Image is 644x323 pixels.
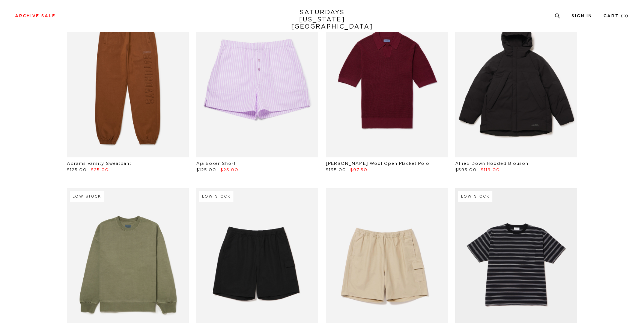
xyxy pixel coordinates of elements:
[455,168,477,172] span: $595.00
[481,168,500,172] span: $119.00
[67,161,131,166] a: Abrams Varsity Sweatpant
[572,14,592,18] a: Sign In
[70,191,104,202] div: Low Stock
[91,168,109,172] span: $25.00
[196,168,216,172] span: $125.00
[350,168,367,172] span: $97.50
[603,14,629,18] a: Cart (0)
[326,168,346,172] span: $195.00
[326,161,429,166] a: [PERSON_NAME] Wool Open Placket Polo
[199,191,233,202] div: Low Stock
[291,9,353,30] a: SATURDAYS[US_STATE][GEOGRAPHIC_DATA]
[67,168,87,172] span: $125.00
[458,191,492,202] div: Low Stock
[455,161,528,166] a: Allied Down Hooded Blouson
[220,168,238,172] span: $25.00
[196,161,236,166] a: Aja Boxer Short
[15,14,56,18] a: Archive Sale
[623,15,626,18] small: 0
